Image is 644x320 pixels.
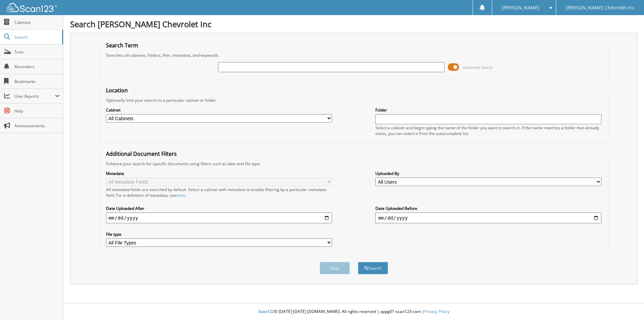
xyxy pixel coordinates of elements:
[106,205,332,211] label: Date Uploaded After
[375,205,601,211] label: Date Uploaded Before
[70,18,637,30] h1: Search [PERSON_NAME] Chevrolet Inc
[375,107,601,113] label: Folder
[63,304,644,320] div: © [DATE]-[DATE] [DOMAIN_NAME]. All rights reserved | appg01-scan123-com |
[14,123,60,129] span: Announcements
[14,93,55,99] span: User Reports
[424,309,449,314] a: Privacy Policy
[463,65,493,70] span: Advanced Search
[610,288,644,320] iframe: Chat Widget
[14,64,60,70] span: Reminders
[375,171,601,176] label: Uploaded By
[103,150,180,157] legend: Additional Document Filters
[106,171,332,176] label: Metadata
[375,213,601,223] input: end
[103,42,142,49] legend: Search Term
[14,19,60,25] span: Cabinets
[258,309,274,314] span: Scan123
[106,213,332,223] input: start
[502,6,539,10] span: [PERSON_NAME]
[103,87,131,94] legend: Location
[14,79,60,84] span: Bookmarks
[375,125,601,136] div: Select a cabinet and begin typing the name of the folder you want to search in. If the name match...
[106,107,332,113] label: Cabinet
[106,187,332,198] div: All metadata fields are searched by default. Select a cabinet with metadata to enable filtering b...
[320,262,350,274] button: Clear
[176,192,185,198] a: here
[566,6,634,10] span: [PERSON_NAME] Chevrolet Inc
[103,161,605,167] div: Enhance your search for specific documents using filters such as date and file type.
[106,231,332,237] label: File type
[14,108,60,114] span: Help
[103,97,605,103] div: Optionally limit your search to a particular cabinet or folder
[7,3,57,12] img: scan123-logo-white.svg
[14,34,59,40] span: Search
[103,52,605,58] div: Searches all cabinets, folders, files, metadata, and keywords
[14,49,60,55] span: Scan
[358,262,388,274] button: Search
